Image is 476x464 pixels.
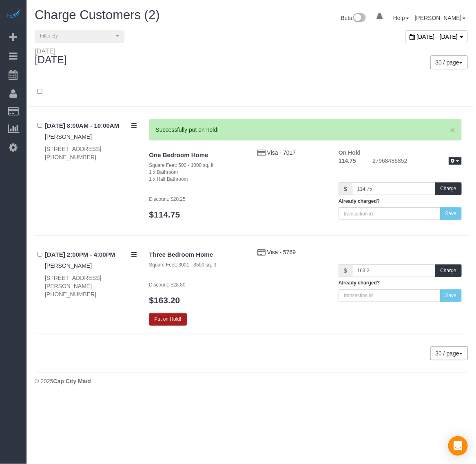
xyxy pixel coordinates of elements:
div: 27968486852 [366,157,468,167]
span: $ [339,182,352,195]
a: $163.20 [149,295,180,305]
h4: One Bedroom Home [149,152,245,159]
a: [PERSON_NAME] [45,262,92,269]
div: Open Intercom Messenger [448,436,468,456]
div: [STREET_ADDRESS] [PHONE_NUMBER] [45,145,137,161]
a: [PERSON_NAME] [415,15,466,21]
div: 1 x Half Bathroom [149,176,245,183]
input: transaction id [339,289,441,302]
button: Charge [435,264,462,277]
button: 30 / page [430,56,468,69]
span: Filter By [40,33,114,40]
a: [PERSON_NAME] [45,133,92,140]
h4: Three Bedroom Home [149,251,245,258]
strong: On Hold [339,149,361,156]
a: Beta [341,15,366,21]
a: $114.75 [149,210,180,219]
span: Charge Customers (2) [35,8,160,22]
div: [DATE] [35,48,75,66]
a: Visa - 5769 [267,249,296,255]
img: Automaid Logo [5,8,21,20]
div: [DATE] [35,48,67,54]
img: New interface [352,13,366,24]
button: 30 / page [430,346,468,360]
div: © 2025 [35,377,468,385]
div: 1 x Bathroom [149,169,245,176]
div: Square Feet: 500 - 1000 sq. ft [149,162,245,169]
strong: 114.75 [339,158,356,164]
strong: Cap City Maid [53,378,91,384]
div: [STREET_ADDRESS][PERSON_NAME] [PHONE_NUMBER] [45,274,137,298]
div: Square Feet: 3001 - 3500 sq. ft [149,262,245,269]
h4: [DATE] 8:00AM - 10:00AM [45,122,137,129]
span: [DATE] - [DATE] [417,33,458,40]
input: transaction id [339,207,441,220]
span: $ [339,264,352,277]
h5: Already charged? [339,199,462,204]
div: Successfully put on hold! [156,126,456,134]
a: × [450,126,455,134]
button: Put on Hold! [149,313,187,326]
h5: Already charged? [339,280,462,286]
button: Charge [435,182,462,195]
h4: [DATE] 2:00PM - 4:00PM [45,251,137,258]
small: Discount: $28.80 [149,282,186,288]
a: Help [393,15,409,21]
nav: Pagination navigation [431,346,468,360]
nav: Pagination navigation [431,56,468,69]
a: Visa - 7017 [267,149,296,156]
small: Discount: $20.25 [149,196,186,202]
button: Filter By [35,30,124,42]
